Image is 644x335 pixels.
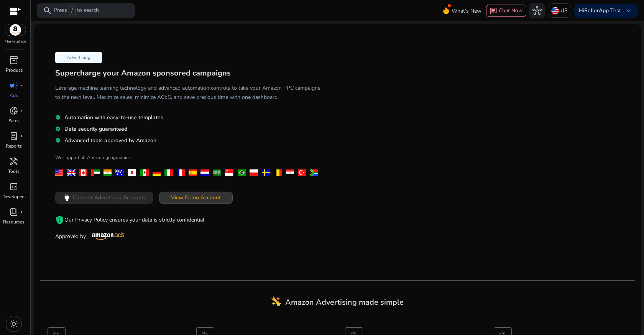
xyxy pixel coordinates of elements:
[20,210,23,213] span: fiber_manual_record
[55,69,322,78] h3: Supercharge your Amazon sponsored campaigns
[9,182,18,191] span: code_blocks
[9,319,18,328] span: light_mode
[43,6,52,15] span: search
[9,157,18,166] span: handyman
[9,81,18,90] span: campaign
[64,137,156,144] span: Advanced tools approved by Amazon
[20,84,23,87] span: fiber_manual_record
[55,52,102,63] p: Advertising
[171,194,221,202] span: View Demo Account
[55,126,61,132] mat-icon: check_circle
[9,106,18,115] span: donut_small
[20,135,23,138] span: fiber_manual_record
[69,7,76,15] span: /
[20,109,23,112] span: fiber_manual_record
[55,232,322,240] p: Approved by
[6,67,22,74] p: Product
[5,24,26,36] img: amazon.svg
[560,4,568,17] p: US
[6,143,22,149] p: Reports
[490,7,497,15] span: chat
[452,4,481,18] span: What's New
[55,215,322,225] p: Our Privacy Policy ensures your data is strictly confidential
[64,114,163,121] span: Automation with easy-to-use templates
[9,131,18,141] span: lab_profile
[159,192,233,204] button: View Demo Account
[285,297,404,307] span: Amazon Advertising made simple
[529,3,545,18] button: hub
[55,137,61,144] mat-icon: check_circle
[10,92,18,99] p: Ads
[55,84,322,102] h5: Leverage machine learning technology and advanced automation controls to take your Amazon PPC cam...
[54,7,99,15] p: Press to search
[8,117,20,124] p: Sales
[9,207,18,217] span: book_4
[5,39,26,44] p: Marketplace
[3,218,25,225] p: Resources
[486,5,526,17] button: chatChat Now
[624,6,633,15] span: keyboard_arrow_down
[551,7,559,15] img: us.svg
[55,215,64,225] mat-icon: privacy_tip
[532,6,542,15] span: hub
[584,7,621,14] b: SellerApp Test
[8,168,20,175] p: Tools
[9,56,18,65] span: inventory_2
[579,8,621,13] p: Hi
[2,193,26,200] p: Developers
[499,7,523,14] span: Chat Now
[55,154,322,166] h4: We support all Amazon geographies:
[64,125,127,133] span: Data security guaranteed
[55,114,61,121] mat-icon: check_circle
